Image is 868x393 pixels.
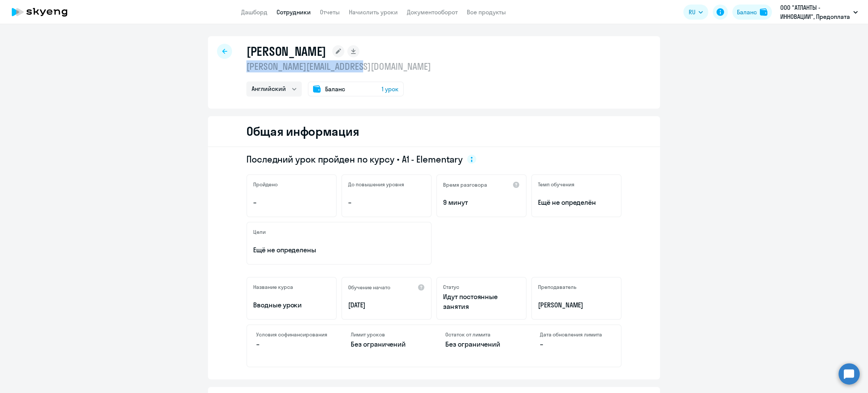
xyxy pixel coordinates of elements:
[540,339,612,349] p: –
[776,3,862,21] button: ООО "АТЛАНТЫ - ИННОВАЦИИ", Предоплата
[382,84,399,94] span: 1 урок
[256,331,328,338] h4: Условия софинансирования
[538,198,615,207] span: Ещё не определён
[253,181,278,188] h5: Пройдено
[445,331,517,338] h4: Остаток от лимита
[737,8,757,17] div: Баланс
[540,331,612,338] h4: Дата обновления лимита
[277,8,311,16] a: Сотрудники
[760,8,767,16] img: balance
[349,8,398,16] a: Начислить уроки
[241,8,267,16] a: Дашборд
[351,339,423,349] p: Без ограничений
[253,245,425,255] p: Ещё не определены
[683,5,708,20] button: RU
[443,284,459,290] h5: Статус
[256,339,328,349] p: –
[253,229,266,235] h5: Цели
[348,198,425,207] p: –
[443,198,520,207] p: 9 минут
[443,181,487,188] h5: Время разговора
[689,8,695,17] span: RU
[538,284,576,290] h5: Преподаватель
[320,8,340,16] a: Отчеты
[253,300,330,310] p: Вводные уроки
[246,124,359,139] h2: Общая информация
[445,339,517,349] p: Без ограничений
[348,284,390,291] h5: Обучение начато
[538,181,575,188] h5: Темп обучения
[246,44,326,59] h1: [PERSON_NAME]
[348,181,404,188] h5: До повышения уровня
[780,3,850,21] p: ООО "АТЛАНТЫ - ИННОВАЦИИ", Предоплата
[443,292,520,312] p: Идут постоянные занятия
[253,284,293,290] h5: Название курса
[351,331,423,338] h4: Лимит уроков
[246,153,463,165] span: Последний урок пройден по курсу • A1 - Elementary
[325,84,345,94] span: Баланс
[732,5,772,20] button: Балансbalance
[253,198,330,207] p: –
[407,8,458,16] a: Документооборот
[467,8,506,16] a: Все продукты
[538,300,615,310] p: [PERSON_NAME]
[348,300,425,310] p: [DATE]
[246,60,431,72] p: [PERSON_NAME][EMAIL_ADDRESS][DOMAIN_NAME]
